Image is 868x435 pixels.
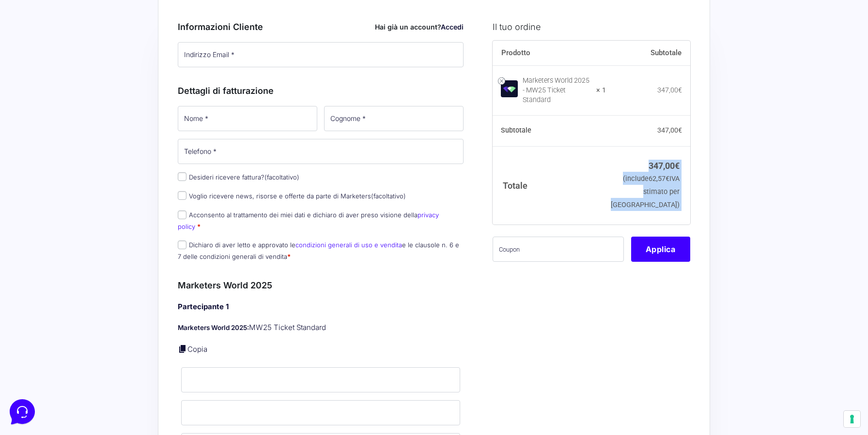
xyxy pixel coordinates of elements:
[178,192,406,200] label: Voglio ricevere news, risorse e offerte da parte di Marketers
[678,126,682,134] span: €
[15,135,66,143] span: Find an Answer
[29,324,46,333] p: Home
[178,172,186,181] input: Desideri ricevere fattura?(facoltativo)
[295,241,402,249] a: condizioni generali di uso e vendita
[375,22,464,32] div: Hai già un account?
[178,84,464,97] h3: Dettagli di fatturazione
[178,324,249,331] strong: Marketers World 2025:
[187,345,207,354] a: Copia
[178,322,464,333] p: MW25 Ticket Standard
[31,70,50,89] img: dark
[844,411,860,427] button: Le tue preferenze relative al consenso per le tecnologie di tracciamento
[631,237,690,262] button: Applica
[178,42,464,67] input: Indirizzo Email *
[678,86,682,94] span: €
[178,191,186,200] input: Voglio ricevere news, risorse e offerte da parte di Marketers(facoltativo)
[178,211,439,230] a: privacy policy
[493,41,606,66] th: Prodotto
[15,97,178,116] button: Start a Conversation
[371,192,406,200] span: (facoltativo)
[150,324,163,333] p: Help
[493,20,690,33] h3: Il tuo ordine
[178,139,464,164] input: Telefono *
[178,344,187,354] a: Copia i dettagli dell'acquirente
[46,70,66,89] img: dark
[121,135,178,143] a: Open Help Center
[15,54,78,62] span: Your Conversations
[501,80,518,97] img: Marketers World 2025 - MW25 Ticket Standard
[649,161,680,171] bdi: 347,00
[324,106,464,131] input: Cognome *
[83,324,111,333] p: Messages
[178,211,439,230] label: Acconsento al trattamento dei miei dati e dichiaro di aver preso visione della
[67,311,127,333] button: Messages
[22,156,158,166] input: Search for an Article...
[178,210,186,219] input: Acconsento al trattamento dei miei dati e dichiaro di aver preso visione dellaprivacy policy
[8,8,163,39] h2: Hello from Marketers 👋
[178,279,464,292] h3: Marketers World 2025
[666,175,669,183] span: €
[596,86,606,95] strong: × 1
[606,41,690,66] th: Subtotale
[611,175,680,209] small: (include IVA stimato per [GEOGRAPHIC_DATA])
[8,397,37,426] iframe: Customerly Messenger Launcher
[523,76,590,105] div: Marketers World 2025 - MW25 Ticket Standard
[126,311,186,333] button: Help
[178,106,317,131] input: Nome *
[178,173,299,181] label: Desideri ricevere fattura?
[70,103,136,110] span: Start a Conversation
[493,146,606,224] th: Totale
[493,116,606,147] th: Subtotale
[15,70,35,89] img: dark
[649,175,669,183] span: 62,57
[264,173,299,181] span: (facoltativo)
[178,20,464,33] h3: Informazioni Cliente
[441,23,464,31] a: Accedi
[657,126,682,134] bdi: 347,00
[178,240,186,249] input: Dichiaro di aver letto e approvato lecondizioni generali di uso e venditae le clausole n. 6 e 7 d...
[178,301,464,313] h4: Partecipante 1
[8,311,67,333] button: Home
[493,237,624,262] input: Coupon
[178,241,459,260] label: Dichiaro di aver letto e approvato le e le clausole n. 6 e 7 delle condizioni generali di vendita
[675,161,680,171] span: €
[657,86,682,94] bdi: 347,00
